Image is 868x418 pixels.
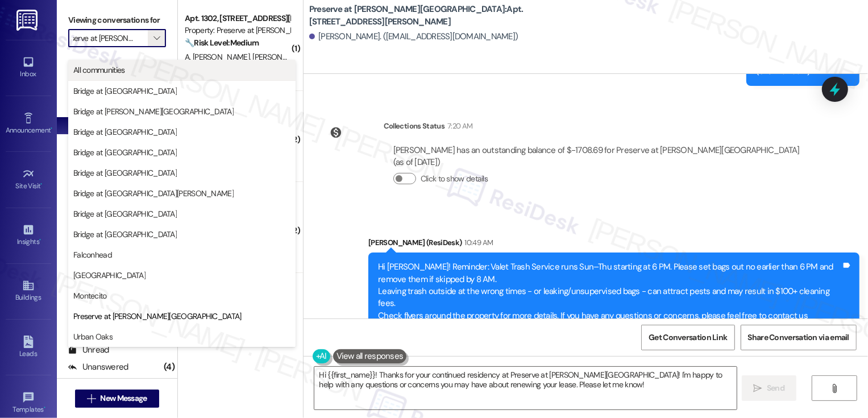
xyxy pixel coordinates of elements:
div: Apt. 1302, [STREET_ADDRESS][PERSON_NAME] [185,13,290,24]
i:  [87,394,95,403]
span: Bridge at [GEOGRAPHIC_DATA] [73,208,177,220]
span: Urban Oaks [73,331,113,342]
span: Bridge at [GEOGRAPHIC_DATA] [73,229,177,240]
button: Get Conversation Link [641,325,734,350]
span: All communities [73,64,125,76]
img: ResiDesk Logo [16,10,40,31]
div: Unanswered [68,361,128,373]
label: Click to show details [421,173,488,185]
button: New Message [75,390,159,408]
button: Share Conversation via email [741,325,857,350]
strong: 🔧 Risk Level: Medium [185,38,259,48]
span: Falconhead [73,249,112,260]
button: Send [742,375,797,401]
div: [PERSON_NAME] has an outstanding balance of $-1708.69 for Preserve at [PERSON_NAME][GEOGRAPHIC_DA... [393,144,802,169]
div: Prospects [57,220,177,231]
span: Send [767,382,784,394]
div: Unread [68,344,109,356]
span: • [44,404,45,412]
span: [PERSON_NAME] [PERSON_NAME] [252,52,368,62]
span: Share Conversation via email [748,332,849,343]
textarea: Hi {{first_name}}! Thanks for your continued residency at Preserve at [PERSON_NAME][GEOGRAPHIC_DA... [314,367,737,409]
a: Insights • [6,220,51,251]
span: Preserve at [PERSON_NAME][GEOGRAPHIC_DATA] [73,311,242,322]
span: Bridge at [GEOGRAPHIC_DATA][PERSON_NAME] [73,188,234,199]
div: [PERSON_NAME]. ([EMAIL_ADDRESS][DOMAIN_NAME]) [309,31,518,43]
span: A. [PERSON_NAME] [185,52,252,62]
span: • [51,125,52,133]
i:  [754,384,762,393]
div: Property: Preserve at [PERSON_NAME][GEOGRAPHIC_DATA] [185,24,290,36]
span: Bridge at [GEOGRAPHIC_DATA] [73,167,177,179]
a: Inbox [6,52,51,83]
span: Montecito [73,290,107,301]
a: Site Visit • [6,164,51,195]
span: New Message [100,392,147,404]
span: • [39,236,41,244]
a: Buildings [6,276,51,307]
span: Get Conversation Link [649,332,727,343]
span: Bridge at [GEOGRAPHIC_DATA] [73,85,177,97]
span: [GEOGRAPHIC_DATA] [73,270,146,281]
b: Preserve at [PERSON_NAME][GEOGRAPHIC_DATA]: Apt. [STREET_ADDRESS][PERSON_NAME] [309,3,537,28]
span: Bridge at [PERSON_NAME][GEOGRAPHIC_DATA] [73,106,234,117]
label: Viewing conversations for [68,11,166,29]
div: 10:49 AM [462,237,493,249]
i:  [153,34,160,43]
div: Prospects + Residents [57,64,177,76]
div: Collections Status [384,120,445,132]
span: • [41,180,43,188]
div: [PERSON_NAME] (ResiDesk) [368,237,859,253]
div: (4) [161,358,177,376]
i:  [830,384,839,393]
span: Bridge at [GEOGRAPHIC_DATA] [73,147,177,158]
div: 7:20 AM [445,120,472,132]
a: Leads [6,332,51,363]
input: All communities [73,29,148,47]
div: Hi [PERSON_NAME]! Reminder: Valet Trash Service runs Sun–Thu starting at 6 PM. Please set bags ou... [378,261,841,334]
div: Residents [57,323,177,335]
span: Bridge at [GEOGRAPHIC_DATA] [73,126,177,138]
